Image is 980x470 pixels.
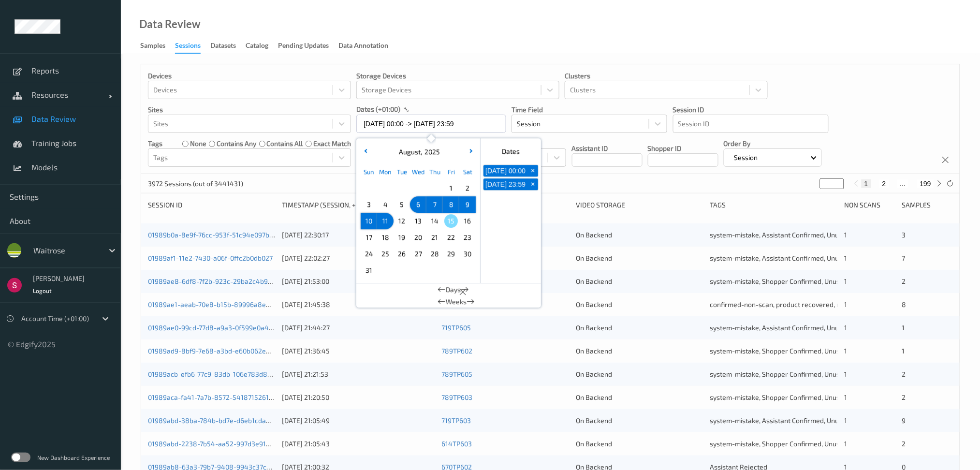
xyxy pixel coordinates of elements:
[395,231,409,244] span: 19
[282,323,435,333] div: [DATE] 21:44:27
[710,277,875,285] span: system-mistake, Shopper Confirmed, Unusual-Activity
[394,229,410,246] div: Choose Tuesday August 19 of 2025
[710,200,838,210] div: Tags
[426,180,443,196] div: Choose Thursday July 31 of 2025
[377,196,394,213] div: Choose Monday August 04 of 2025
[576,393,703,402] div: On Backend
[902,254,906,262] span: 7
[576,300,703,309] div: On Backend
[710,231,933,239] span: system-mistake, Assistant Confirmed, Unusual-Activity, Picklist item alert
[710,416,878,425] span: system-mistake, Assistant Confirmed, Unusual-Activity
[267,139,303,148] label: contains all
[428,198,441,211] span: 7
[246,39,278,53] a: Catalog
[428,247,441,261] span: 28
[410,196,426,213] div: Choose Wednesday August 06 of 2025
[190,139,206,148] label: none
[442,347,473,355] a: 789TP602
[446,285,461,294] span: Days
[362,264,376,277] span: 31
[278,39,338,53] a: Pending Updates
[443,246,459,262] div: Choose Friday August 29 of 2025
[282,393,435,402] div: [DATE] 21:20:50
[444,247,458,261] span: 29
[282,346,435,356] div: [DATE] 21:36:45
[731,153,761,162] p: Session
[282,230,435,240] div: [DATE] 22:30:17
[844,277,847,285] span: 1
[394,246,410,262] div: Choose Tuesday August 26 of 2025
[175,39,210,54] a: Sessions
[411,198,425,211] span: 6
[394,180,410,196] div: Choose Tuesday July 29 of 2025
[377,262,394,279] div: Choose Monday September 01 of 2025
[379,198,392,211] span: 4
[361,262,377,279] div: Choose Sunday August 31 of 2025
[410,262,426,279] div: Choose Wednesday September 03 of 2025
[377,163,394,180] div: Mon
[576,323,703,333] div: On Backend
[426,246,443,262] div: Choose Thursday August 28 of 2025
[902,277,906,285] span: 2
[148,179,243,189] p: 3972 Sessions (out of 3441431)
[361,196,377,213] div: Choose Sunday August 03 of 2025
[377,246,394,262] div: Choose Monday August 25 of 2025
[442,323,471,332] a: 719TP605
[282,200,435,210] div: Timestamp (Session, +01:00)
[443,196,459,213] div: Choose Friday August 08 of 2025
[362,231,376,244] span: 17
[443,163,459,180] div: Fri
[148,277,278,285] a: 01989ae8-6df8-7f2b-923c-29ba2c4b9bf2
[527,165,538,176] button: +
[362,214,376,228] span: 10
[446,297,467,307] span: Weeks
[572,144,643,153] p: Assistant ID
[426,213,443,229] div: Choose Thursday August 14 of 2025
[879,179,889,188] button: 2
[576,346,703,356] div: On Backend
[844,323,847,332] span: 1
[139,19,200,29] div: Data Review
[862,179,871,188] button: 1
[576,369,703,379] div: On Backend
[282,253,435,263] div: [DATE] 22:02:27
[459,229,476,246] div: Choose Saturday August 23 of 2025
[844,200,895,210] div: Non Scans
[461,247,474,261] span: 30
[411,247,425,261] span: 27
[902,323,905,332] span: 1
[148,416,281,425] a: 01989abd-38ba-784b-bd7e-d6eb1cdae62c
[361,163,377,180] div: Sun
[576,277,703,286] div: On Backend
[148,393,277,401] a: 01989aca-fa41-7a7b-8572-5418715261d9
[379,214,392,228] span: 11
[576,416,703,426] div: On Backend
[148,370,278,378] a: 01989acb-efb6-77c9-83db-106e783d850c
[148,71,351,81] p: Devices
[410,180,426,196] div: Choose Wednesday July 30 of 2025
[442,416,471,425] a: 719TP603
[481,142,541,161] div: Dates
[902,200,953,210] div: Samples
[148,440,281,448] a: 01989abd-2238-7b54-aa52-997d3e919a50
[459,180,476,196] div: Choose Saturday August 02 of 2025
[148,200,276,210] div: Session ID
[282,369,435,379] div: [DATE] 21:21:53
[362,198,376,211] span: 3
[576,253,703,263] div: On Backend
[394,196,410,213] div: Choose Tuesday August 05 of 2025
[210,41,236,53] div: Datasets
[443,262,459,279] div: Choose Friday September 05 of 2025
[710,347,875,355] span: system-mistake, Shopper Confirmed, Unusual-Activity
[902,300,907,308] span: 8
[902,416,906,425] span: 9
[361,246,377,262] div: Choose Sunday August 24 of 2025
[710,370,875,378] span: system-mistake, Shopper Confirmed, Unusual-Activity
[361,180,377,196] div: Choose Sunday July 27 of 2025
[217,139,256,148] label: contains any
[394,262,410,279] div: Choose Tuesday September 02 of 2025
[428,231,441,244] span: 21
[148,300,282,308] a: 01989ae1-aeab-70e8-b15b-89996a8e3464
[377,180,394,196] div: Choose Monday July 28 of 2025
[902,393,906,401] span: 2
